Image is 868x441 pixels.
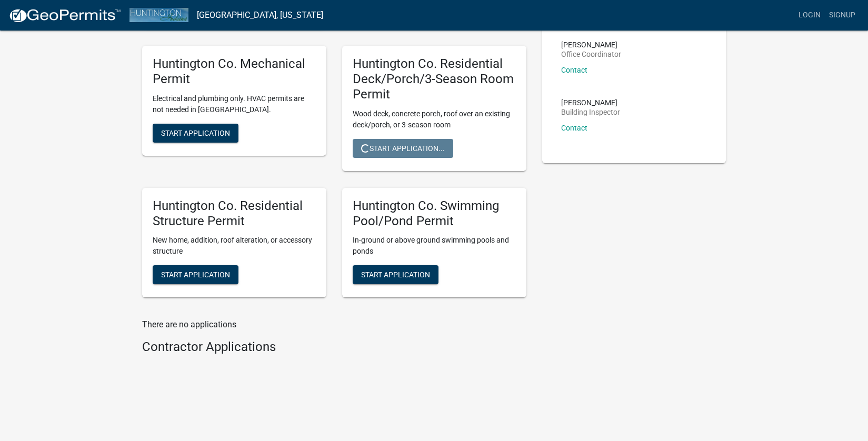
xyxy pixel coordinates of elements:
a: Login [794,5,825,25]
p: Office Coordinator [561,51,621,58]
button: Start Application... [353,139,453,158]
button: Start Application [153,124,238,143]
span: Start Application [361,270,430,279]
a: Contact [561,66,587,74]
a: Contact [561,124,587,132]
img: Huntington County, Indiana [129,8,188,22]
p: Building Inspector [561,108,620,116]
h4: Contractor Applications [142,339,526,355]
span: Start Application [161,128,230,137]
p: New home, addition, roof alteration, or accessory structure [153,235,316,257]
a: Signup [825,5,860,25]
p: [PERSON_NAME] [561,99,620,106]
wm-workflow-list-section: Contractor Applications [142,339,526,359]
p: [PERSON_NAME] [561,41,621,48]
span: Start Application... [361,144,445,152]
button: Start Application [153,265,238,284]
p: In-ground or above ground swimming pools and ponds [353,235,516,257]
h5: Huntington Co. Residential Deck/Porch/3-Season Room Permit [353,56,516,102]
h5: Huntington Co. Mechanical Permit [153,56,316,87]
button: Start Application [353,265,438,284]
p: There are no applications [142,318,526,331]
p: Wood deck, concrete porch, roof over an existing deck/porch, or 3-season room [353,108,516,131]
h5: Huntington Co. Residential Structure Permit [153,198,316,229]
a: [GEOGRAPHIC_DATA], [US_STATE] [197,6,323,24]
p: Electrical and plumbing only. HVAC permits are not needed in [GEOGRAPHIC_DATA]. [153,93,316,115]
span: Start Application [161,270,230,279]
h5: Huntington Co. Swimming Pool/Pond Permit [353,198,516,229]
